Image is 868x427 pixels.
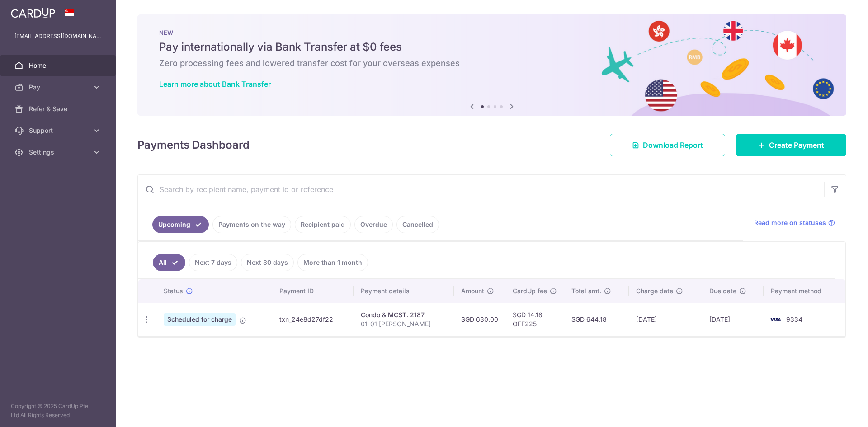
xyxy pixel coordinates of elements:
span: Pay [29,83,89,92]
td: SGD 644.18 [564,303,629,336]
a: Overdue [354,216,393,233]
td: SGD 630.00 [454,303,505,336]
span: Amount [461,286,484,296]
a: Recipient paid [295,216,351,233]
a: Next 30 days [241,254,294,271]
a: All [153,254,185,271]
th: Payment ID [272,279,354,303]
td: txn_24e8d27df22 [272,303,354,336]
a: Payments on the way [212,216,291,233]
h6: Zero processing fees and lowered transfer cost for your overseas expenses [159,58,825,69]
a: Create Payment [736,134,846,156]
a: Download Report [610,134,725,156]
img: Bank Card [766,314,784,325]
span: Home [29,61,89,70]
a: More than 1 month [297,254,368,271]
div: Condo & MCST. 2187 [361,310,447,319]
span: CardUp fee [513,286,547,296]
td: [DATE] [629,303,702,336]
span: Charge date [636,286,673,296]
p: [EMAIL_ADDRESS][DOMAIN_NAME] [14,32,101,41]
span: Settings [29,148,89,157]
span: Scheduled for charge [164,313,236,326]
span: Create Payment [769,140,824,150]
a: Read more on statuses [754,218,835,227]
h5: Pay internationally via Bank Transfer at $0 fees [159,40,825,54]
span: Refer & Save [29,104,89,113]
a: Upcoming [152,216,209,233]
img: CardUp [11,7,55,18]
a: Cancelled [396,216,439,233]
span: Read more on statuses [754,218,826,227]
img: Bank transfer banner [137,14,846,116]
th: Payment method [764,279,845,303]
iframe: Opens a widget where you can find more information [810,400,859,422]
input: Search by recipient name, payment id or reference [138,175,824,204]
span: Download Report [643,140,703,150]
a: Learn more about Bank Transfer [159,80,271,89]
span: Total amt. [571,286,601,296]
th: Payment details [354,279,454,303]
h4: Payments Dashboard [137,137,250,153]
span: 9334 [786,315,802,323]
a: Next 7 days [189,254,237,271]
td: [DATE] [702,303,764,336]
span: Support [29,126,89,135]
p: NEW [159,29,825,36]
td: SGD 14.18 OFF225 [505,303,564,336]
p: 01-01 [PERSON_NAME] [361,319,447,328]
span: Status [164,286,183,296]
span: Due date [709,286,736,296]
